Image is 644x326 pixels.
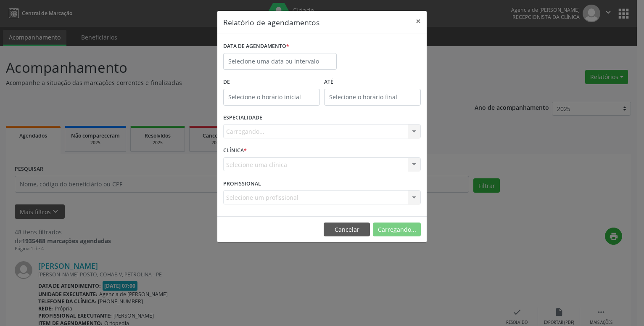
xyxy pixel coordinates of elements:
[223,76,320,89] label: De
[324,76,421,89] label: ATÉ
[223,40,289,53] label: DATA DE AGENDAMENTO
[410,11,427,32] button: Close
[373,223,421,237] button: Carregando...
[223,111,262,125] label: ESPECIALIDADE
[324,89,421,106] input: Selecione o horário final
[223,17,319,28] h5: Relatório de agendamentos
[223,177,261,190] label: PROFISSIONAL
[223,53,337,70] input: Selecione uma data ou intervalo
[324,223,370,237] button: Cancelar
[223,144,247,157] label: CLÍNICA
[223,89,320,106] input: Selecione o horário inicial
